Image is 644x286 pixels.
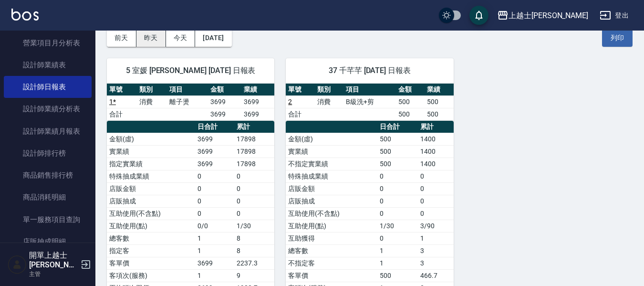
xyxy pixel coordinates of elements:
[418,145,454,158] td: 1400
[377,170,418,182] td: 0
[208,84,241,96] th: 金額
[286,257,377,269] td: 不指定客
[167,95,208,108] td: 離子燙
[286,84,453,121] table: a dense table
[596,7,633,24] button: 登出
[208,108,241,120] td: 3699
[509,10,588,21] div: 上越士[PERSON_NAME]
[377,257,418,269] td: 1
[195,269,234,282] td: 1
[286,84,314,96] th: 單號
[241,95,275,108] td: 3699
[195,29,231,47] button: [DATE]
[343,95,396,108] td: B級洗+剪
[425,84,453,96] th: 業績
[4,120,92,142] a: 設計師業績月報表
[418,257,454,269] td: 3
[195,145,234,158] td: 3699
[195,220,234,232] td: 0/0
[166,29,196,47] button: 今天
[195,158,234,170] td: 3699
[377,244,418,257] td: 1
[107,158,195,170] td: 指定實業績
[286,207,377,220] td: 互助使用(不含點)
[286,108,314,120] td: 合計
[167,84,208,96] th: 項目
[377,269,418,282] td: 500
[234,269,275,282] td: 9
[107,220,195,232] td: 互助使用(點)
[234,207,275,220] td: 0
[195,232,234,244] td: 1
[4,209,92,231] a: 單一服務項目查詢
[297,66,442,75] span: 37 千芊芊 [DATE] 日報表
[286,244,377,257] td: 總客數
[137,84,167,96] th: 類別
[493,6,592,25] button: 上越士[PERSON_NAME]
[136,29,166,47] button: 昨天
[418,158,454,170] td: 1400
[343,84,396,96] th: 項目
[418,133,454,145] td: 1400
[4,32,92,54] a: 營業項目月分析表
[8,255,27,274] img: Person
[469,6,488,25] button: save
[377,182,418,195] td: 0
[234,182,275,195] td: 0
[195,121,234,133] th: 日合計
[418,182,454,195] td: 0
[195,257,234,269] td: 3699
[107,108,137,120] td: 合計
[241,84,275,96] th: 業績
[377,145,418,158] td: 500
[418,232,454,244] td: 1
[234,133,275,145] td: 17898
[418,269,454,282] td: 466.7
[418,170,454,182] td: 0
[234,158,275,170] td: 17898
[195,207,234,220] td: 0
[29,251,78,270] h5: 開單上越士[PERSON_NAME]
[107,145,195,158] td: 實業績
[286,133,377,145] td: 金額(虛)
[234,145,275,158] td: 17898
[208,95,241,108] td: 3699
[107,232,195,244] td: 總客數
[107,182,195,195] td: 店販金額
[107,257,195,269] td: 客單價
[396,108,425,120] td: 500
[118,66,263,75] span: 5 室媛 [PERSON_NAME] [DATE] 日報表
[377,207,418,220] td: 0
[418,207,454,220] td: 0
[315,84,343,96] th: 類別
[107,207,195,220] td: 互助使用(不含點)
[377,232,418,244] td: 0
[418,195,454,207] td: 0
[4,98,92,120] a: 設計師業績分析表
[286,182,377,195] td: 店販金額
[234,232,275,244] td: 8
[195,170,234,182] td: 0
[4,54,92,76] a: 設計師業績表
[286,170,377,182] td: 特殊抽成業績
[286,195,377,207] td: 店販抽成
[107,29,136,47] button: 前天
[4,142,92,164] a: 設計師排行榜
[241,108,275,120] td: 3699
[234,170,275,182] td: 0
[234,195,275,207] td: 0
[107,170,195,182] td: 特殊抽成業績
[286,220,377,232] td: 互助使用(點)
[377,133,418,145] td: 500
[29,270,78,278] p: 主管
[234,121,275,133] th: 累計
[315,95,343,108] td: 消費
[4,231,92,253] a: 店販抽成明細
[107,133,195,145] td: 金額(虛)
[4,186,92,208] a: 商品消耗明細
[195,133,234,145] td: 3699
[4,76,92,98] a: 設計師日報表
[418,121,454,133] th: 累計
[107,84,137,96] th: 單號
[425,95,453,108] td: 500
